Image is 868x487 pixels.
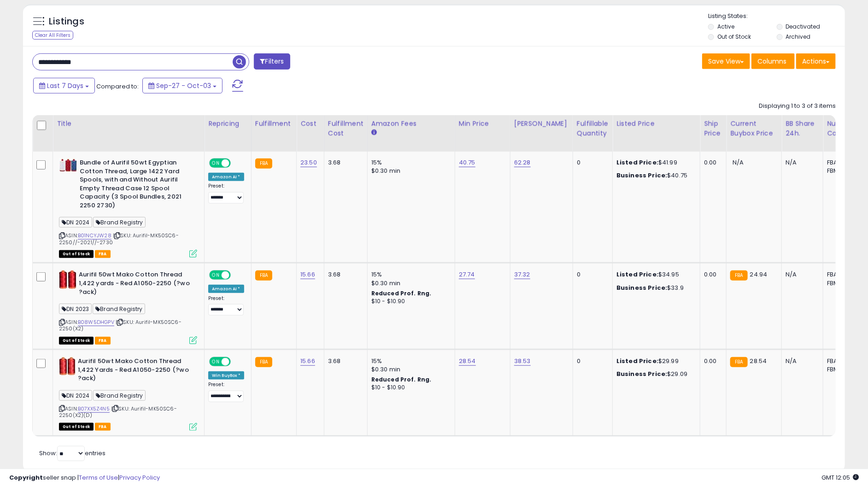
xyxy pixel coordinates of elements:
b: Aurifil 50wt Mako Cotton Thread 1,422 yards - Red A1050-2250 (?wo ?ack) [79,270,191,299]
div: Amazon Fees [371,119,451,129]
div: Title [57,119,200,129]
div: Num of Comp. [827,119,861,138]
span: FBA [95,337,111,345]
div: $0.30 min [371,365,448,374]
div: [PERSON_NAME] [514,119,569,129]
span: | SKU: Aurifil-MK50SC6-2250//-2021//-2730 [59,232,179,246]
div: N/A [786,270,816,279]
div: 15% [371,158,448,167]
div: 15% [371,270,448,279]
img: 51UdGfBhCaL._SL40_.jpg [59,270,76,289]
div: Clear All Filters [32,31,73,40]
div: Cost [300,119,320,129]
label: Deactivated [786,23,821,30]
div: 0 [577,270,605,279]
button: Columns [751,53,795,69]
div: FBA: n/a [827,158,857,167]
div: $29.09 [616,370,693,378]
div: FBM: 0 [827,365,857,374]
div: 0.00 [704,270,719,279]
button: Sep-27 - Oct-03 [142,78,223,94]
b: Listed Price: [616,270,658,279]
a: 38.53 [514,357,531,366]
div: Preset: [208,295,244,316]
div: 3.68 [328,357,360,365]
div: Fulfillable Quantity [577,119,609,138]
div: Amazon AI * [208,173,244,181]
a: B01NCYJW28 [78,232,111,240]
button: Last 7 Days [33,78,95,94]
div: FBA: 1 [827,270,857,279]
span: DN 2023 [59,304,92,314]
div: ASIN: [59,270,197,343]
span: 28.54 [750,357,767,365]
div: N/A [786,158,816,167]
div: Fulfillment [255,119,293,129]
div: $29.99 [616,357,693,365]
div: $40.75 [616,171,693,180]
a: 62.28 [514,158,531,167]
span: OFF [229,159,244,167]
label: Active [718,23,735,30]
span: OFF [229,358,244,366]
img: 51TZpHAa-uL._SL40_.jpg [59,357,76,376]
small: FBA [255,158,272,169]
div: Preset: [208,381,244,402]
button: Filters [254,53,290,70]
a: Terms of Use [79,473,118,482]
a: 23.50 [300,158,317,167]
div: Repricing [208,119,247,129]
strong: Copyright [9,473,43,482]
span: ON [210,358,222,366]
b: Business Price: [616,171,667,180]
div: Displaying 1 to 3 of 3 items [759,102,836,111]
div: $33.9 [616,284,693,292]
div: Current Buybox Price [730,119,778,138]
span: All listings that are currently out of stock and unavailable for purchase on Amazon [59,337,94,345]
div: $0.30 min [371,167,448,175]
div: ASIN: [59,357,197,430]
a: 28.54 [459,357,476,366]
div: 0 [577,357,605,365]
label: Out of Stock [718,33,751,41]
small: FBA [730,357,747,367]
b: Reduced Prof. Rng. [371,289,432,297]
button: Actions [796,53,836,69]
a: 15.66 [300,270,315,279]
div: Min Price [459,119,506,129]
b: Business Price: [616,283,667,292]
span: ON [210,159,222,167]
div: 0.00 [704,357,719,365]
div: Listed Price [616,119,696,129]
span: Brand Registry [93,390,146,401]
span: Brand Registry [93,217,146,228]
span: | SKU: Aurifil-MK50SC6-2250(X2) [59,318,182,332]
div: BB Share 24h. [786,119,819,138]
a: 40.75 [459,158,475,167]
span: All listings that are currently out of stock and unavailable for purchase on Amazon [59,250,94,258]
span: Compared to: [96,82,139,91]
small: FBA [730,270,747,281]
div: FBA: 0 [827,357,857,365]
b: Bundle of Aurifil 50wt Egyptian Cotton Thread, Large 1422 Yard Spools, with and Without Aurifil E... [80,158,192,212]
span: DN 2024 [59,390,92,401]
div: Amazon AI * [208,285,244,293]
div: 0 [577,158,605,167]
span: | SKU: Aurifil-MK50SC6-2250(X2)(D) [59,405,177,419]
small: FBA [255,270,272,281]
a: 27.74 [459,270,475,279]
div: Fulfillment Cost [328,119,364,138]
div: $0.30 min [371,279,448,288]
h5: Listings [49,15,84,28]
div: FBM: n/a [827,167,857,175]
span: Sep-27 - Oct-03 [156,81,211,90]
button: Save View [702,53,750,69]
span: ON [210,271,222,279]
div: FBM: 2 [827,279,857,288]
div: ASIN: [59,158,197,257]
span: All listings that are currently out of stock and unavailable for purchase on Amazon [59,423,94,431]
div: Win BuyBox * [208,371,244,380]
b: Listed Price: [616,357,658,365]
a: 37.32 [514,270,530,279]
div: Preset: [208,183,244,204]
